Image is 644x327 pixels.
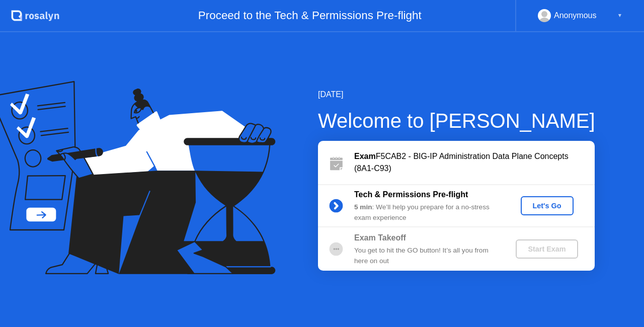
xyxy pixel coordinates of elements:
div: You get to hit the GO button! It’s all you from here on out [354,246,499,266]
div: Let's Go [525,202,570,210]
div: : We’ll help you prepare for a no-stress exam experience [354,202,499,223]
div: ▼ [617,9,622,22]
div: F5CAB2 - BIG-IP Administration Data Plane Concepts (8A1-C93) [354,150,595,175]
div: [DATE] [318,89,595,101]
button: Let's Go [521,196,574,215]
div: Start Exam [520,245,574,253]
b: 5 min [354,203,372,211]
b: Exam [354,152,376,160]
b: Tech & Permissions Pre-flight [354,190,468,199]
div: Welcome to [PERSON_NAME] [318,106,595,136]
button: Start Exam [516,239,578,259]
div: Anonymous [554,9,597,22]
b: Exam Takeoff [354,233,406,242]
